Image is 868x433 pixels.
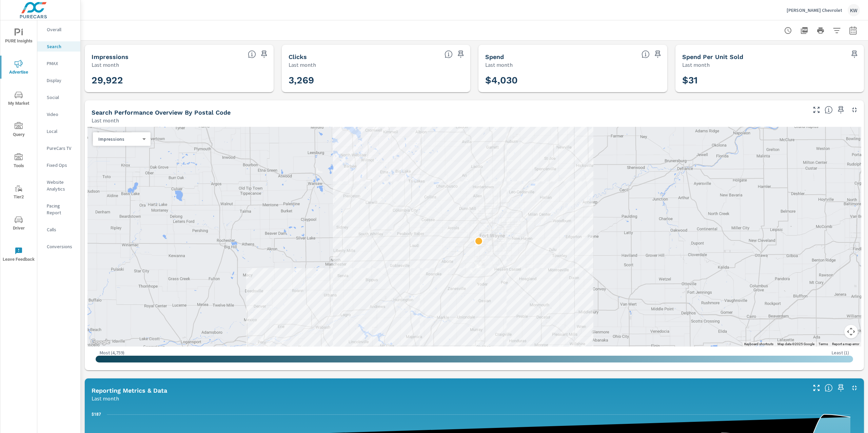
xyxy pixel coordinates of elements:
div: Video [37,109,80,119]
span: Save this to your personalized report [835,104,846,115]
p: Search [47,43,75,50]
span: My Market [2,91,35,107]
div: Search [37,41,80,52]
span: PURE Insights [2,28,35,45]
span: Query [2,122,35,139]
p: Most ( 4,759 ) [100,350,124,356]
div: nav menu [0,20,37,270]
img: Google [89,338,112,347]
div: Impressions [93,136,145,142]
h5: Search Performance Overview By Postal Code [92,109,231,116]
h5: Reporting Metrics & Data [92,387,167,394]
p: Conversions [47,243,75,250]
h3: 29,922 [92,75,267,86]
p: Last month [485,61,513,69]
h3: 3,269 [289,75,464,86]
h3: $31 [682,75,857,86]
span: Save this to your personalized report [259,49,270,60]
p: Last month [92,394,119,402]
p: Overall [47,26,75,33]
span: The number of times an ad was clicked by a consumer. [445,50,453,58]
div: Fixed Ops [37,160,80,170]
p: Video [47,111,75,118]
p: Website Analytics [47,179,75,192]
div: PMAX [37,58,80,68]
span: Map data ©2025 Google [777,342,814,346]
p: Local [47,128,75,135]
span: Advertise [2,60,35,76]
p: Display [47,77,75,84]
p: PMAX [47,60,75,67]
div: Calls [37,224,80,235]
p: Fixed Ops [47,162,75,169]
span: Tier2 [2,184,35,201]
span: Save this to your personalized report [455,49,466,60]
h5: Impressions [92,53,129,60]
button: Apply Filters [830,24,844,37]
button: Minimize Widget [849,104,860,115]
p: Last month [289,61,316,69]
div: Social [37,92,80,102]
text: $187 [92,412,101,417]
h5: Spend [485,53,504,60]
div: Conversions [37,241,80,252]
span: Understand Search performance data by postal code. Individual postal codes can be selected and ex... [825,106,833,114]
div: Pacing Report [37,201,80,218]
span: Save this to your personalized report [849,49,860,60]
p: PureCars TV [47,145,75,152]
button: Make Fullscreen [811,104,822,115]
span: Leave Feedback [2,247,35,263]
p: Last month [682,61,710,69]
span: Save this to your personalized report [835,382,846,393]
button: Print Report [814,24,827,37]
div: PureCars TV [37,143,80,153]
h3: $4,030 [485,75,660,86]
p: Social [47,94,75,101]
span: Understand Search data over time and see how metrics compare to each other. [825,384,833,392]
span: The amount of money spent on advertising during the period. [642,50,650,58]
div: KW [848,4,860,16]
p: Calls [47,226,75,233]
span: Tools [2,153,35,170]
div: Website Analytics [37,177,80,194]
span: Save this to your personalized report [652,49,663,60]
button: Select Date Range [846,24,860,37]
button: Minimize Widget [849,382,860,393]
h5: Clicks [289,53,307,60]
a: Report a map error [832,342,859,346]
p: [PERSON_NAME] Chevrolet [787,7,842,13]
div: Local [37,126,80,136]
a: Open this area in Google Maps (opens a new window) [89,338,112,347]
p: Least ( 1 ) [832,350,849,356]
a: Terms (opens in new tab) [818,342,828,346]
span: Driver [2,216,35,232]
h5: Spend Per Unit Sold [682,53,743,60]
p: Pacing Report [47,202,75,216]
p: Impressions [98,136,140,142]
div: Display [37,75,80,85]
span: The number of times an ad was shown on your behalf. [248,50,256,58]
button: "Export Report to PDF" [797,24,811,37]
div: Overall [37,24,80,35]
p: Last month [92,116,119,124]
button: Make Fullscreen [811,382,822,393]
button: Keyboard shortcuts [744,342,773,347]
button: Map camera controls [844,325,858,338]
p: Last month [92,61,119,69]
